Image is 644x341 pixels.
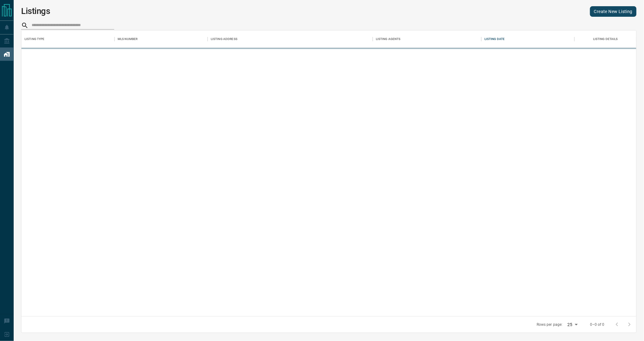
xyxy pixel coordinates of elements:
[21,6,50,16] h1: Listings
[484,30,505,48] div: Listing Date
[21,30,115,48] div: Listing Type
[574,30,637,48] div: Listing Details
[537,322,563,327] p: Rows per page:
[565,320,580,329] div: 25
[211,30,237,48] div: Listing Address
[590,6,637,17] a: Create New Listing
[118,30,137,48] div: MLS Number
[373,30,481,48] div: Listing Agents
[208,30,373,48] div: Listing Address
[481,30,574,48] div: Listing Date
[376,30,401,48] div: Listing Agents
[593,30,618,48] div: Listing Details
[115,30,208,48] div: MLS Number
[590,322,605,327] p: 0–0 of 0
[25,30,45,48] div: Listing Type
